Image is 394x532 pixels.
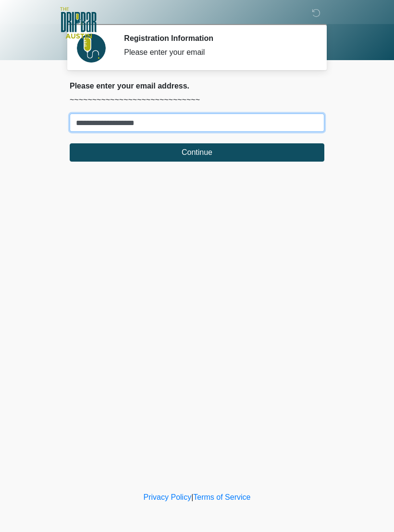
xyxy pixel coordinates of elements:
[124,47,310,58] div: Please enter your email
[77,34,106,63] img: Agent Avatar
[191,493,193,501] a: |
[70,143,324,162] button: Continue
[70,81,324,90] h2: Please enter your email address.
[144,493,192,501] a: Privacy Policy
[60,7,97,38] img: The DRIPBaR - Austin The Domain Logo
[193,493,250,501] a: Terms of Service
[70,94,324,106] p: ~~~~~~~~~~~~~~~~~~~~~~~~~~~~~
